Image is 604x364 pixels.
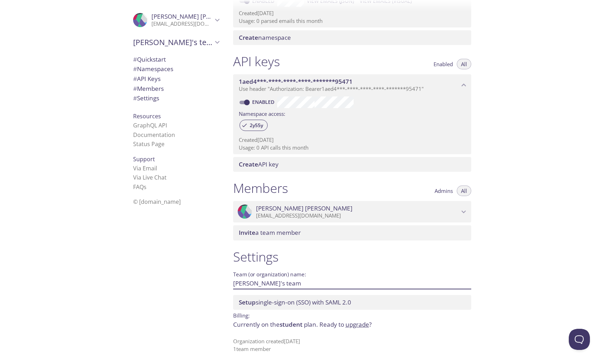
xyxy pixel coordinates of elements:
[233,180,288,196] h1: Members
[239,160,279,168] span: API key
[233,30,471,45] div: Create namespace
[239,33,291,42] span: namespace
[133,94,159,102] span: Settings
[151,12,248,20] span: [PERSON_NAME] [PERSON_NAME]
[133,84,164,93] span: Members
[239,144,466,151] p: Usage: 0 API calls this month
[239,228,301,237] span: a team member
[133,65,137,73] span: #
[133,112,161,120] span: Resources
[127,8,225,32] div: Antoni Suchodolski
[133,84,137,93] span: #
[233,338,471,353] p: Organization created [DATE] 1 team member
[239,10,466,17] p: Created [DATE]
[239,136,466,144] p: Created [DATE]
[569,329,590,350] iframe: Help Scout Beacon - Open
[133,198,181,206] span: © [DOMAIN_NAME]
[133,65,173,73] span: Namespaces
[127,64,225,74] div: Namespaces
[239,298,351,306] span: single-sign-on (SSO) with SAML 2.0
[133,94,137,102] span: #
[133,121,167,129] a: GraphQL API
[127,55,225,64] div: Quickstart
[133,140,164,148] a: Status Page
[133,174,167,181] a: Via Live Chat
[345,320,369,328] a: upgrade
[127,33,225,51] div: Antoni's team
[233,201,471,223] div: Antoni Suchodolski
[133,55,166,63] span: Quickstart
[127,93,225,103] div: Team Settings
[233,157,471,172] div: Create API Key
[233,54,280,69] h1: API keys
[239,17,466,25] p: Usage: 0 parsed emails this month
[457,186,471,196] button: All
[429,59,457,69] button: Enabled
[127,74,225,84] div: API Keys
[239,160,258,168] span: Create
[233,225,471,240] div: Invite a team member
[133,75,161,83] span: API Keys
[239,120,268,131] div: 2y55y
[251,99,277,105] a: Enabled
[233,272,306,277] label: Team (or organization) name:
[233,295,471,310] div: Setup SSO
[233,310,471,320] p: Billing:
[280,320,303,328] span: student
[430,186,457,196] button: Admins
[133,55,137,63] span: #
[151,20,213,27] p: [EMAIL_ADDRESS][DOMAIN_NAME]
[133,155,155,163] span: Support
[319,320,372,328] span: Ready to ?
[133,183,147,191] a: FAQ
[133,131,175,139] a: Documentation
[457,59,471,69] button: All
[239,298,256,306] span: Setup
[127,84,225,94] div: Members
[144,183,147,191] span: s
[233,249,471,265] h1: Settings
[133,75,137,83] span: #
[256,212,459,219] p: [EMAIL_ADDRESS][DOMAIN_NAME]
[239,228,255,237] span: Invite
[233,320,471,329] p: Currently on the plan.
[133,164,157,172] a: Via Email
[256,205,353,212] span: [PERSON_NAME] [PERSON_NAME]
[133,37,213,47] span: [PERSON_NAME]'s team
[239,33,258,42] span: Create
[239,108,285,118] label: Namespace access:
[245,122,267,128] span: 2y55y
